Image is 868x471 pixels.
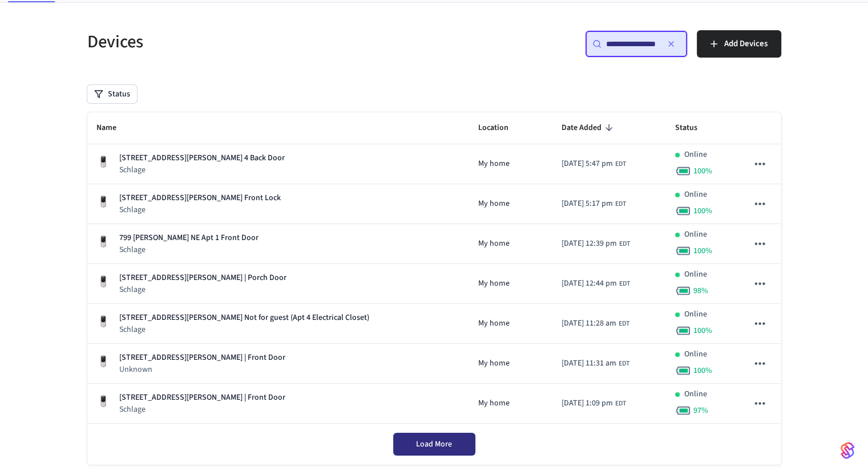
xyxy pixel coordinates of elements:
[416,438,452,450] span: Load More
[684,229,707,241] p: Online
[693,405,708,416] span: 97 %
[562,238,630,250] div: America/New_York
[119,324,369,335] p: Schlage
[87,30,427,54] h5: Devices
[693,165,712,177] span: 100 %
[615,399,626,409] span: EDT
[119,284,286,295] p: Schlage
[562,318,629,330] div: America/New_York
[119,392,285,404] p: [STREET_ADDRESS][PERSON_NAME] | Front Door
[619,239,630,249] span: EDT
[87,85,137,103] button: Status
[615,159,626,169] span: EDT
[693,245,712,257] span: 100 %
[119,272,286,284] p: [STREET_ADDRESS][PERSON_NAME] | Porch Door
[119,352,285,364] p: [STREET_ADDRESS][PERSON_NAME] | Front Door
[693,205,712,217] span: 100 %
[478,119,523,137] span: Location
[87,112,781,424] table: sticky table
[562,358,629,370] div: America/New_York
[96,155,110,169] img: Yale Assure Touchscreen Wifi Smart Lock, Satin Nickel, Front
[393,433,475,456] button: Load More
[96,395,110,408] img: Yale Assure Touchscreen Wifi Smart Lock, Satin Nickel, Front
[697,30,781,58] button: Add Devices
[562,119,616,137] span: Date Added
[478,278,510,290] span: My home
[96,235,110,249] img: Yale Assure Touchscreen Wifi Smart Lock, Satin Nickel, Front
[724,36,768,51] span: Add Devices
[684,189,707,201] p: Online
[562,238,617,250] span: [DATE] 12:39 pm
[562,318,616,330] span: [DATE] 11:28 am
[562,397,626,409] div: America/New_York
[693,285,708,297] span: 98 %
[478,198,510,210] span: My home
[119,364,285,375] p: Unknown
[119,244,259,255] p: Schlage
[96,119,131,137] span: Name
[562,158,626,170] div: America/New_York
[684,149,707,161] p: Online
[562,198,613,210] span: [DATE] 5:17 pm
[478,397,510,409] span: My home
[562,278,617,290] span: [DATE] 12:44 pm
[693,365,712,376] span: 100 %
[619,319,629,329] span: EDT
[96,195,110,209] img: Yale Assure Touchscreen Wifi Smart Lock, Satin Nickel, Front
[684,269,707,281] p: Online
[562,198,626,210] div: America/New_York
[841,441,854,460] img: SeamLogoGradient.69752ec5.svg
[684,348,707,360] p: Online
[478,358,510,370] span: My home
[478,158,510,170] span: My home
[119,164,285,176] p: Schlage
[119,404,285,415] p: Schlage
[119,312,369,324] p: [STREET_ADDRESS][PERSON_NAME] Not for guest (Apt 4 Electrical Closet)
[119,192,281,204] p: [STREET_ADDRESS][PERSON_NAME] Front Lock
[619,279,630,289] span: EDT
[119,232,259,244] p: 799 [PERSON_NAME] NE Apt 1 Front Door
[119,204,281,216] p: Schlage
[693,325,712,336] span: 100 %
[562,278,630,290] div: America/New_York
[562,397,613,409] span: [DATE] 1:09 pm
[96,355,110,368] img: Yale Assure Touchscreen Wifi Smart Lock, Satin Nickel, Front
[478,318,510,330] span: My home
[684,308,707,320] p: Online
[562,358,616,370] span: [DATE] 11:31 am
[119,152,285,164] p: [STREET_ADDRESS][PERSON_NAME] 4 Back Door
[96,275,110,289] img: Yale Assure Touchscreen Wifi Smart Lock, Satin Nickel, Front
[562,158,613,170] span: [DATE] 5:47 pm
[684,388,707,400] p: Online
[675,119,712,137] span: Status
[478,238,510,250] span: My home
[615,199,626,209] span: EDT
[619,359,629,369] span: EDT
[96,315,110,328] img: Yale Assure Touchscreen Wifi Smart Lock, Satin Nickel, Front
